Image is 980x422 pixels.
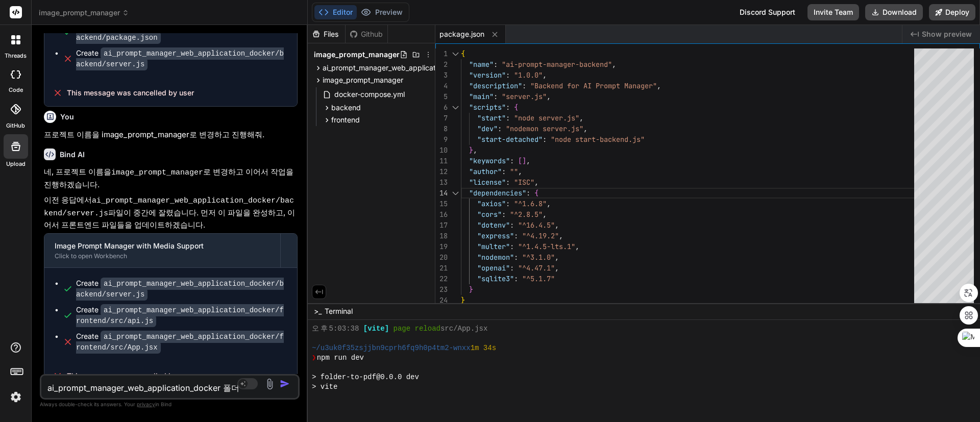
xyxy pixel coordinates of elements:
[312,373,419,382] span: > folder-to-pdf@0.0.0 dev
[76,21,287,43] div: Create
[502,60,612,69] span: "ai-prompt-manager-backend"
[502,167,506,176] span: :
[865,4,923,20] button: Download
[60,150,85,160] h6: Bind AI
[67,371,194,381] span: This message was cancelled by user
[435,59,448,70] div: 2
[7,388,24,406] img: settings
[449,188,462,198] div: Click to collapse the range.
[435,188,448,198] div: 14
[312,343,471,353] span: ~/u3uk0f35zsjjbn9cprh6fq9h0p4tm2-wnxx
[469,70,506,80] span: "version"
[477,210,502,219] span: "cors"
[435,102,448,113] div: 6
[439,29,484,39] span: package.json
[312,382,337,392] span: > vite
[314,5,357,19] button: Editor
[394,324,440,334] span: page reload
[435,156,448,166] div: 11
[312,324,329,334] span: 오후
[506,113,510,122] span: :
[469,92,494,101] span: "main"
[60,112,74,122] h6: You
[314,49,400,60] span: image_prompt_manager
[514,178,534,187] span: "ISC"
[502,210,506,219] span: :
[612,60,616,69] span: ,
[473,145,477,155] span: ,
[9,86,23,94] label: code
[469,103,506,112] span: "scripts"
[543,135,547,144] span: :
[555,253,559,262] span: ,
[6,160,26,168] label: Upload
[331,103,361,113] span: backend
[67,88,194,98] span: This message was cancelled by user
[435,220,448,231] div: 17
[477,242,510,251] span: "multer"
[477,220,510,230] span: "dotenv"
[510,263,514,272] span: :
[333,88,406,101] span: docker-compose.yml
[461,295,465,305] span: }
[518,220,555,230] span: "^16.4.5"
[575,242,579,251] span: ,
[435,166,448,177] div: 12
[506,124,583,133] span: "nodemon server.js"
[559,231,563,240] span: ,
[435,252,448,263] div: 20
[514,274,518,283] span: :
[44,166,298,190] p: 네, 프로젝트 이름을 로 변경하고 이어서 작업을 진행하겠습니다.
[543,70,547,80] span: ,
[357,5,407,19] button: Preview
[522,253,555,262] span: "^3.1.0"
[583,124,587,133] span: ,
[477,135,543,144] span: "start-detached"
[534,178,538,187] span: ,
[55,252,270,260] div: Click to open Workbench
[264,378,276,390] img: attachment
[363,324,389,334] span: [vite]
[469,188,526,197] span: "dependencies"
[76,331,287,353] div: Create
[325,306,353,316] span: Terminal
[555,220,559,230] span: ,
[314,306,322,316] span: >_
[477,263,510,272] span: "openai"
[514,231,518,240] span: :
[514,70,543,80] span: "1.0.0"
[526,188,530,197] span: :
[471,343,496,353] span: 1m 34s
[518,263,555,272] span: "^4.47.1"
[522,231,559,240] span: "^4.19.2"
[514,103,518,112] span: {
[506,178,510,187] span: :
[449,48,462,59] div: Click to collapse the range.
[510,242,514,251] span: :
[111,168,203,177] code: image_prompt_manager
[514,113,579,122] span: "node server.js"
[547,199,551,208] span: ,
[477,113,506,122] span: "start"
[498,124,502,133] span: :
[477,274,514,283] span: "sqlite3"
[280,379,290,389] img: icon
[435,70,448,81] div: 3
[494,60,498,69] span: :
[435,295,448,306] div: 24
[551,135,645,144] span: "node start-backend.js"
[435,134,448,145] div: 9
[555,263,559,272] span: ,
[435,177,448,188] div: 13
[6,121,25,130] label: GitHub
[346,29,387,39] div: Github
[469,178,506,187] span: "license"
[477,199,506,208] span: "axios"
[76,278,284,301] code: ai_prompt_manager_web_application_docker/backend/server.js
[543,210,547,219] span: ,
[329,324,359,334] span: 5:03:38
[518,156,522,165] span: [
[510,167,518,176] span: ""
[435,284,448,295] div: 23
[435,113,448,123] div: 7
